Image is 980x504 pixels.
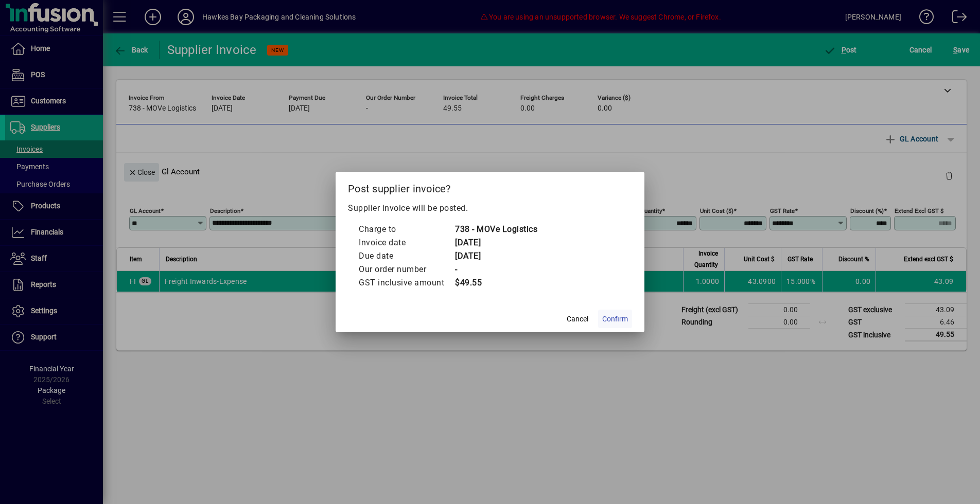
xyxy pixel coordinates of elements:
button: Cancel [561,310,594,328]
td: [DATE] [454,249,537,263]
td: 738 - MOVe Logistics [454,223,537,236]
td: Invoice date [358,236,454,249]
td: Charge to [358,223,454,236]
td: [DATE] [454,236,537,249]
button: Confirm [598,310,632,328]
td: $49.55 [454,276,537,290]
td: GST inclusive amount [358,276,454,290]
td: Due date [358,249,454,263]
td: Our order number [358,263,454,276]
span: Cancel [567,314,588,325]
td: - [454,263,537,276]
span: Confirm [602,314,628,325]
h2: Post supplier invoice? [336,172,644,202]
p: Supplier invoice will be posted. [348,202,632,214]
